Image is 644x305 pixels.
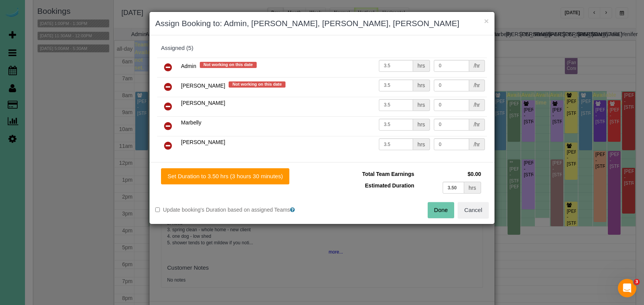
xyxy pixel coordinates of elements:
[484,17,489,25] button: ×
[413,80,430,91] div: hrs
[161,45,483,51] div: Assigned (5)
[155,207,160,212] input: Update booking's Duration based on assigned Teams
[618,279,636,297] iframe: Intercom live chat
[365,182,414,189] span: Estimated Duration
[469,60,485,72] div: /hr
[200,62,257,68] span: Not working on this date
[155,18,489,29] h3: Assign Booking to: Admin, [PERSON_NAME], [PERSON_NAME], [PERSON_NAME]
[181,100,225,106] span: [PERSON_NAME]
[413,119,430,131] div: hrs
[634,279,640,285] span: 3
[155,206,316,214] label: Update booking's Duration based on assigned Teams
[416,168,483,180] td: $0.00
[469,119,485,131] div: /hr
[229,81,285,88] span: Not working on this date
[181,63,196,69] span: Admin
[428,202,455,218] button: Done
[413,60,430,72] div: hrs
[469,99,485,111] div: /hr
[181,119,201,126] span: Marbelly
[413,99,430,111] div: hrs
[469,138,485,150] div: /hr
[469,80,485,91] div: /hr
[464,182,481,194] div: hrs
[181,139,225,145] span: [PERSON_NAME]
[458,202,489,218] button: Cancel
[181,83,225,89] span: [PERSON_NAME]
[161,168,289,184] button: Set Duration to 3.50 hrs (3 hours 30 minutes)
[413,138,430,150] div: hrs
[328,168,416,180] td: Total Team Earnings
